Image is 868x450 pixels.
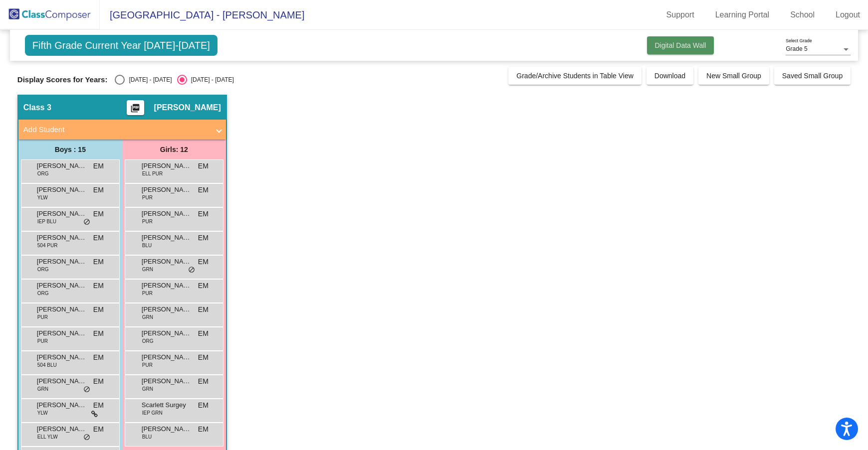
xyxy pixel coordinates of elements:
[142,385,153,393] span: GRN
[198,352,209,363] span: EM
[93,424,104,435] span: EM
[37,194,48,201] span: YLW
[37,290,49,297] span: ORG
[654,72,685,80] span: Download
[125,75,172,84] div: [DATE] - [DATE]
[37,233,87,243] span: [PERSON_NAME]
[142,218,153,225] span: PUR
[187,75,234,84] div: [DATE] - [DATE]
[115,75,233,85] mat-radio-group: Select an option
[516,72,634,80] span: Grade/Archive Students in Table View
[198,376,209,387] span: EM
[93,352,104,363] span: EM
[142,361,153,369] span: PUR
[93,328,104,339] span: EM
[23,124,209,136] mat-panel-title: Add Student
[142,290,153,297] span: PUR
[198,400,209,411] span: EM
[198,257,209,267] span: EM
[93,281,104,291] span: EM
[142,170,163,177] span: ELL PUR
[17,75,108,84] span: Display Scores for Years:
[37,281,87,291] span: [PERSON_NAME]
[142,257,192,267] span: [PERSON_NAME]
[37,424,87,434] span: [PERSON_NAME]
[142,304,192,314] span: [PERSON_NAME]
[142,424,192,434] span: [PERSON_NAME]
[198,209,209,219] span: EM
[37,409,48,417] span: YLW
[142,209,192,219] span: [PERSON_NAME]
[142,281,192,291] span: [PERSON_NAME]
[142,194,153,201] span: PUR
[142,409,163,417] span: IEP GRN
[188,266,195,274] span: do_not_disturb_alt
[142,433,152,441] span: BLU
[83,434,90,442] span: do_not_disturb_alt
[142,313,153,321] span: GRN
[37,257,87,267] span: [PERSON_NAME]
[37,433,58,441] span: ELL YLW
[37,218,56,225] span: IEP BLU
[37,185,87,195] span: [PERSON_NAME]
[93,304,104,315] span: EM
[142,328,192,338] span: [PERSON_NAME]
[142,266,153,273] span: GRN
[658,7,702,23] a: Support
[774,67,851,85] button: Saved Small Group
[198,328,209,339] span: EM
[828,7,868,23] a: Logout
[83,218,90,226] span: do_not_disturb_alt
[37,304,87,314] span: [PERSON_NAME]
[698,67,769,85] button: New Small Group
[37,313,48,321] span: PUR
[142,400,192,410] span: Scarlett Surgey
[198,161,209,171] span: EM
[93,185,104,195] span: EM
[37,361,57,369] span: 504 BLU
[707,7,778,23] a: Learning Portal
[655,41,706,49] span: Digital Data Wall
[37,337,48,345] span: PUR
[142,185,192,195] span: [PERSON_NAME]
[37,242,58,249] span: 504 PUR
[23,103,51,113] span: Class 3
[93,233,104,243] span: EM
[198,304,209,315] span: EM
[122,140,226,159] div: Girls: 12
[37,328,87,338] span: [PERSON_NAME]
[142,233,192,243] span: [PERSON_NAME]
[142,337,154,345] span: ORG
[142,376,192,386] span: [PERSON_NAME]
[198,185,209,195] span: EM
[198,281,209,291] span: EM
[37,400,87,410] span: [PERSON_NAME]
[198,233,209,243] span: EM
[127,100,144,115] button: Print Students Details
[706,72,761,80] span: New Small Group
[100,7,304,23] span: [GEOGRAPHIC_DATA] - [PERSON_NAME]
[647,67,693,85] button: Download
[782,72,843,80] span: Saved Small Group
[18,140,122,159] div: Boys : 15
[142,242,152,249] span: BLU
[37,170,49,177] span: ORG
[786,45,807,52] span: Grade 5
[37,161,87,171] span: [PERSON_NAME]
[93,209,104,219] span: EM
[37,352,87,362] span: [PERSON_NAME]
[198,424,209,435] span: EM
[647,36,714,54] button: Digital Data Wall
[37,209,87,219] span: [PERSON_NAME]
[83,386,90,394] span: do_not_disturb_alt
[154,103,221,113] span: [PERSON_NAME]
[37,266,49,273] span: ORG
[93,376,104,387] span: EM
[782,7,823,23] a: School
[25,35,217,56] span: Fifth Grade Current Year [DATE]-[DATE]
[18,120,226,140] mat-expansion-panel-header: Add Student
[93,161,104,171] span: EM
[93,257,104,267] span: EM
[129,103,141,117] mat-icon: picture_as_pdf
[93,400,104,411] span: EM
